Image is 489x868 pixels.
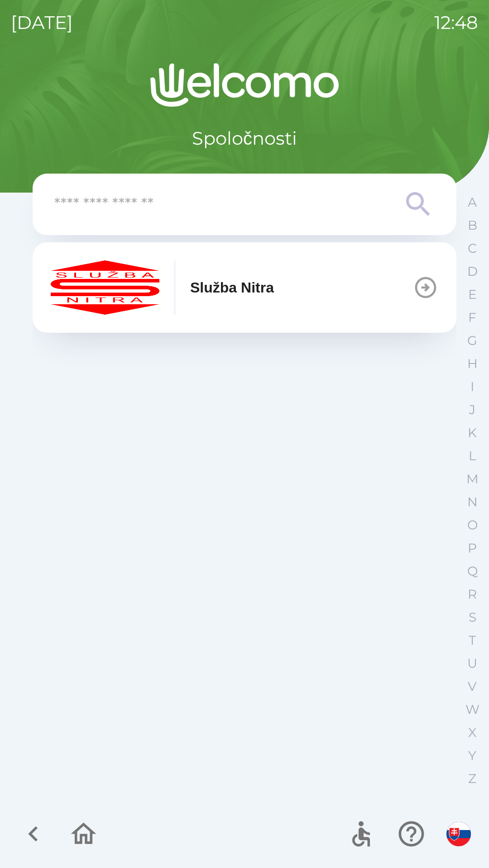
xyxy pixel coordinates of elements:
p: C [468,241,477,256]
p: W [465,702,479,717]
img: c55f63fc-e714-4e15-be12-dfeb3df5ea30.png [51,260,159,315]
button: Q [461,560,484,583]
button: T [461,629,484,652]
button: N [461,491,484,514]
p: A [468,194,477,210]
img: sk flag [446,822,471,846]
p: H [467,356,478,372]
p: T [469,632,476,648]
p: F [468,310,476,325]
p: Z [468,771,476,787]
p: B [468,217,477,233]
button: S [461,606,484,629]
p: K [468,425,477,441]
button: I [461,375,484,398]
button: F [461,306,484,329]
button: A [461,191,484,214]
p: M [466,471,479,487]
button: C [461,237,484,260]
p: G [467,333,477,349]
p: [DATE] [11,9,73,36]
button: P [461,537,484,560]
button: L [461,444,484,467]
button: E [461,283,484,306]
button: W [461,698,484,721]
button: O [461,514,484,537]
img: Logo [33,63,456,107]
button: D [461,260,484,283]
p: U [467,656,477,671]
p: Y [468,748,476,764]
button: R [461,583,484,606]
button: M [461,467,484,491]
button: J [461,398,484,421]
button: G [461,329,484,352]
button: K [461,421,484,444]
button: X [461,721,484,744]
p: V [468,679,477,694]
p: O [467,517,478,533]
button: H [461,352,484,375]
p: N [467,494,478,510]
button: V [461,675,484,698]
p: Q [467,563,478,579]
p: J [469,402,475,418]
p: S [469,609,476,625]
p: X [468,725,476,741]
button: Služba Nitra [33,242,456,333]
p: Spoločnosti [192,125,297,152]
p: 12:48 [434,9,478,36]
p: R [468,586,477,602]
p: P [468,540,477,556]
p: I [470,379,474,395]
button: Y [461,744,484,767]
p: L [469,448,476,464]
p: Služba Nitra [190,277,274,298]
p: D [467,264,478,279]
p: E [468,287,477,302]
button: Z [461,767,484,790]
button: U [461,652,484,675]
button: B [461,214,484,237]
